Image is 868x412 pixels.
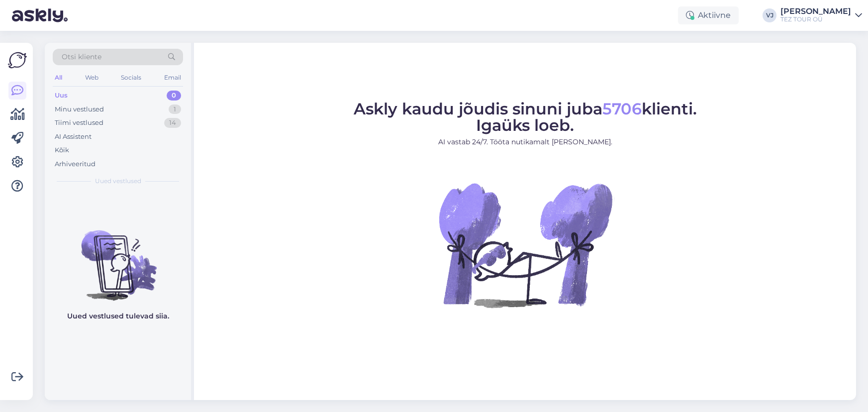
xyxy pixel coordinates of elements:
[53,71,64,84] div: All
[436,155,615,334] img: No Chat active
[354,99,697,135] span: Askly kaudu jõudis sinuni juba klienti. Igaüks loeb.
[119,71,143,84] div: Socials
[780,15,851,23] div: TEZ TOUR OÜ
[763,8,776,22] div: VJ
[55,118,103,128] div: Tiimi vestlused
[8,51,27,70] img: Askly Logo
[95,177,141,186] span: Uued vestlused
[62,52,101,62] span: Otsi kliente
[354,137,697,147] p: AI vastab 24/7. Tööta nutikamalt [PERSON_NAME].
[45,212,191,302] img: No chats
[167,91,181,101] div: 0
[602,99,642,118] span: 5706
[83,71,100,84] div: Web
[678,6,739,24] div: Aktiivne
[780,7,862,23] a: [PERSON_NAME]TEZ TOUR OÜ
[67,311,169,321] p: Uued vestlused tulevad siia.
[55,104,104,114] div: Minu vestlused
[162,71,183,84] div: Email
[55,159,96,169] div: Arhiveeritud
[169,104,181,114] div: 1
[164,118,181,128] div: 14
[55,132,92,142] div: AI Assistent
[55,91,68,101] div: Uus
[55,145,69,155] div: Kõik
[780,7,851,15] div: [PERSON_NAME]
